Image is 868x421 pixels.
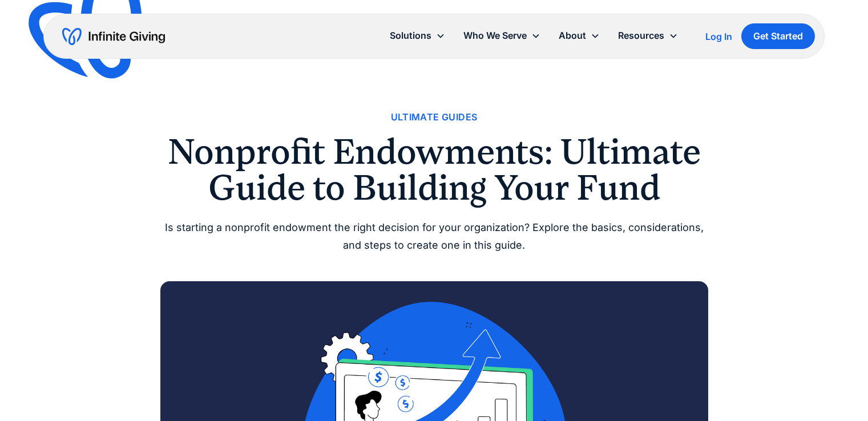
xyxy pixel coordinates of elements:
[618,28,664,43] div: Resources
[550,23,609,48] div: About
[62,27,165,46] a: home
[381,23,454,48] div: Solutions
[390,28,431,43] div: Solutions
[391,110,478,125] a: Ultimate Guides
[160,219,708,254] div: Is starting a nonprofit endowment the right decision for your organization? Explore the basics, c...
[160,134,708,205] h1: Nonprofit Endowments: Ultimate Guide to Building Your Fund
[741,23,815,49] a: Get Started
[463,28,527,43] div: Who We Serve
[705,30,732,43] a: Log In
[705,32,732,41] div: Log In
[609,23,687,48] div: Resources
[454,23,550,48] div: Who We Serve
[559,28,586,43] div: About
